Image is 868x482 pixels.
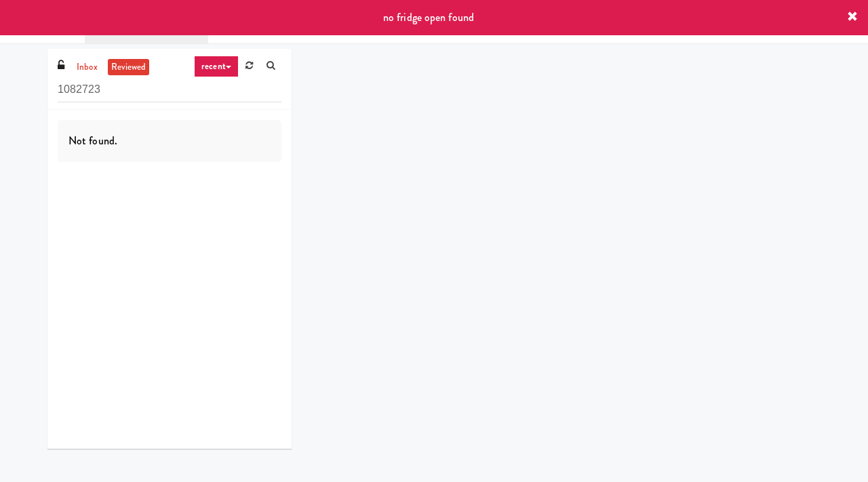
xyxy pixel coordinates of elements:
a: recent [194,56,239,77]
a: inbox [73,59,101,76]
span: Not found. [68,133,117,148]
a: reviewed [108,59,150,76]
span: no fridge open found [383,9,474,25]
input: Search vision orders [58,77,281,102]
